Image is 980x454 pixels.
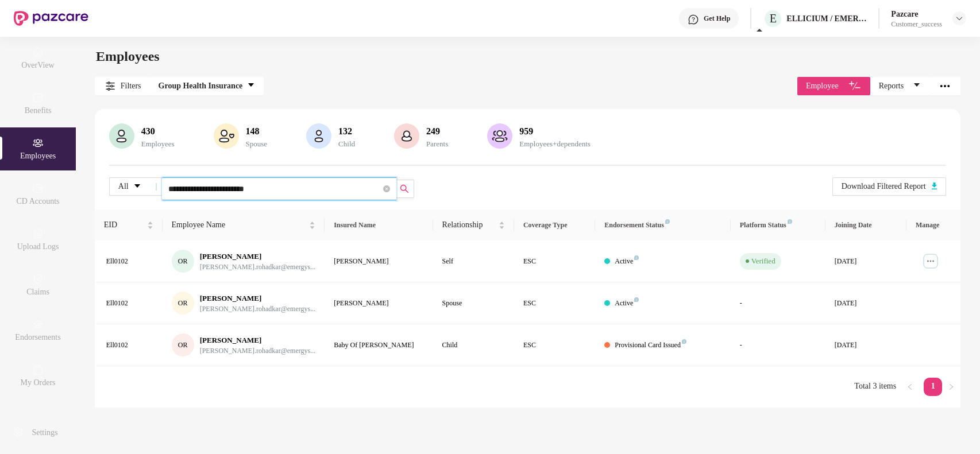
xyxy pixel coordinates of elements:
[95,214,163,245] th: EID
[776,13,856,24] div: ELLICIUM / EMERGYS SOLUTIONS PRIVATE LIMITED
[881,9,942,20] div: Pazcare
[676,14,687,25] img: svg+xml;base64,PHN2ZyBpZD0iSGVscC0zMngzMiIgeG1sbnM9Imh0dHA6Ly93d3cudzMub3JnLzIwMDAvc3ZnIiB3aWR0aD...
[163,214,325,245] th: Employee Name
[433,214,514,245] th: Relationship
[921,257,940,275] img: manageButton
[442,225,496,234] span: Relationship
[104,225,145,234] span: EID
[881,20,942,29] div: Customer_success
[390,189,397,196] span: close-circle
[906,214,960,245] th: Manage
[955,14,964,23] img: svg+xml;base64,PHN2ZyBpZD0iRHJvcGRvd24tMzJ4MzIiIHhtbG5zPSJodHRwOi8vd3d3LnczLm9yZy8yMDAwL3N2ZyIgd2...
[692,14,720,23] div: Get Help
[390,188,397,199] span: close-circle
[172,225,307,234] span: Employee Name
[14,11,88,26] img: New Pazcare Logo
[759,11,766,25] span: E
